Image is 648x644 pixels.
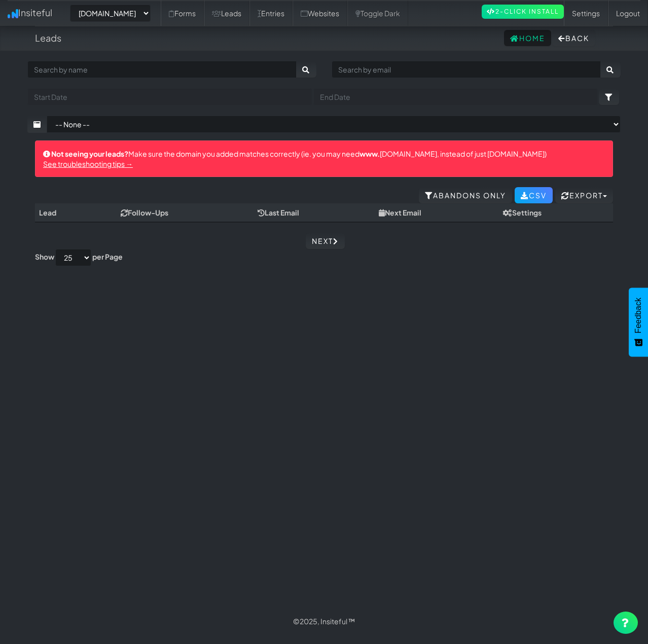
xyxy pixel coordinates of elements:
[552,30,595,46] button: Back
[504,30,551,46] a: Home
[608,1,648,26] a: Logout
[43,159,133,168] a: See troubleshooting tips →
[313,88,598,105] input: End Date
[293,1,347,26] a: Websites
[8,9,18,18] img: icon.png
[35,252,54,262] label: Show
[204,1,249,26] a: Leads
[332,61,601,78] input: Search by email
[634,298,643,333] span: Feedback
[306,233,345,249] a: Next
[254,203,375,222] th: Last Email
[27,61,297,78] input: Search by name
[375,203,499,222] th: Next Email
[359,149,380,158] strong: www.
[249,1,293,26] a: Entries
[629,288,648,356] button: Feedback - Show survey
[499,203,613,222] th: Settings
[117,203,253,222] th: Follow-Ups
[35,203,97,222] th: Lead
[92,252,123,262] label: per Page
[51,149,128,158] strong: Not seeing your leads?
[555,187,613,203] button: Export
[515,187,553,203] a: CSV
[35,140,613,177] div: Make sure the domain you added matches correctly (ie. you may need [DOMAIN_NAME], instead of just...
[564,1,608,26] a: Settings
[161,1,204,26] a: Forms
[35,33,61,43] h4: Leads
[419,187,512,203] a: Abandons Only
[482,5,564,19] a: 2-Click Install
[347,1,408,26] a: Toggle Dark
[27,88,312,105] input: Start Date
